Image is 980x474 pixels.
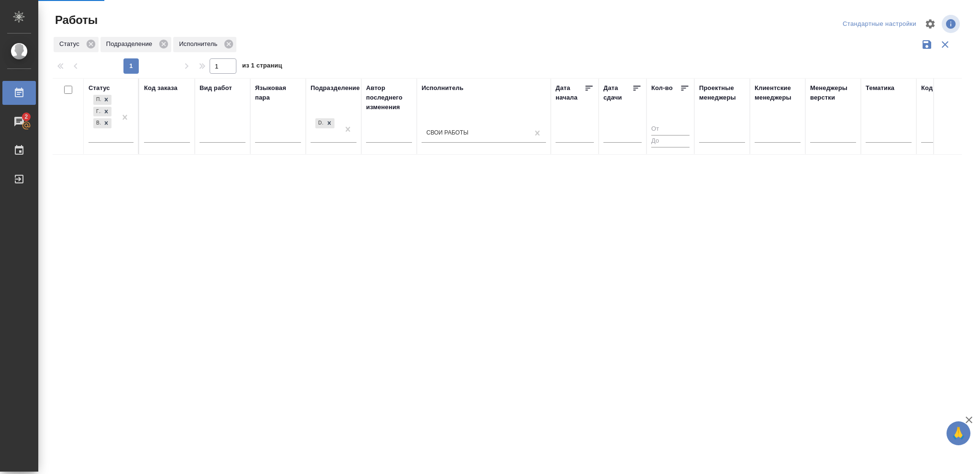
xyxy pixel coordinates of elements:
span: 2 [19,112,33,122]
span: из 1 страниц [242,60,282,74]
p: Подразделение [106,39,156,49]
div: Менеджеры верстки [810,83,856,102]
div: Статус [54,37,99,52]
a: 2 [2,110,36,134]
div: DTPlight [315,118,324,128]
button: Сохранить фильтры [918,35,936,54]
div: Код работы [921,83,958,93]
div: Подбор, Готов к работе, В работе [92,106,112,118]
div: Языковая пара [255,83,301,102]
span: Посмотреть информацию [942,15,962,33]
div: DTPlight [314,117,335,129]
p: Исполнитель [179,39,221,49]
div: Исполнитель [422,83,464,93]
button: Сбросить фильтры [936,35,954,54]
div: Дата сдачи [603,83,632,102]
input: От [651,124,690,135]
div: Подразделение [100,37,171,52]
p: Статус [59,39,83,49]
button: 🙏 [947,421,970,445]
div: Дата начала [556,83,584,102]
div: Статус [89,83,110,93]
div: Вид работ [200,83,232,93]
div: Исполнитель [173,37,236,52]
div: split button [840,17,919,32]
div: Тематика [866,83,894,93]
div: Код заказа [144,83,178,93]
div: Автор последнего изменения [366,83,412,112]
div: Кол-во [651,83,673,93]
span: 🙏 [950,423,967,443]
div: Подбор, Готов к работе, В работе [92,117,112,129]
div: Клиентские менеджеры [755,83,801,102]
div: Проектные менеджеры [699,83,745,102]
div: Подбор, Готов к работе, В работе [92,94,112,106]
span: Работы [53,12,98,28]
div: Готов к работе [93,107,101,117]
div: Подразделение [311,83,360,93]
div: Подбор [93,95,101,105]
div: В работе [93,118,101,128]
div: Свои работы [426,129,468,137]
input: До [651,135,690,147]
span: Настроить таблицу [919,12,942,35]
